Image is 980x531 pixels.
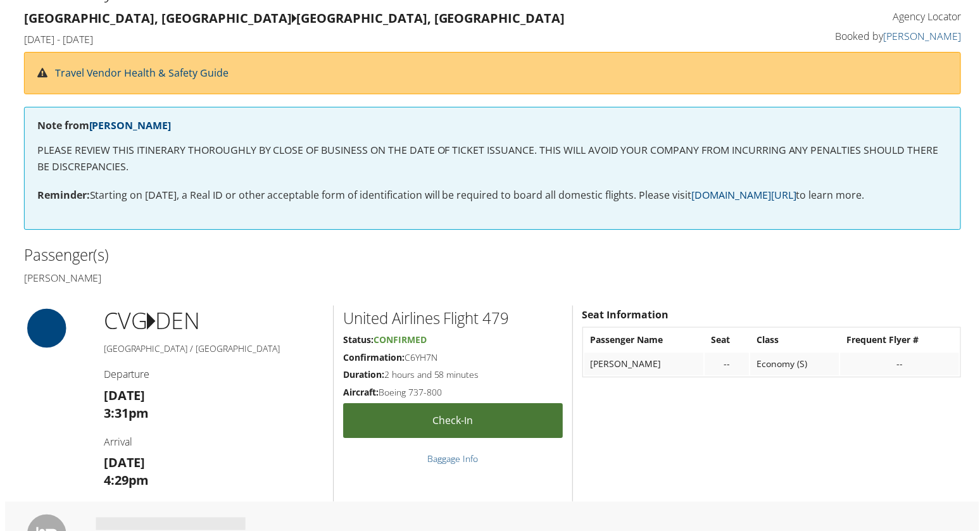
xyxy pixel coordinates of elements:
th: Passenger Name [584,330,705,353]
td: [PERSON_NAME] [584,354,705,377]
h5: [GEOGRAPHIC_DATA] / [GEOGRAPHIC_DATA] [102,344,323,356]
p: Starting on [DATE], a Real ID or other acceptable form of identification will be required to boar... [35,188,949,204]
h4: [PERSON_NAME] [22,272,483,285]
strong: Reminder: [35,189,88,203]
div: -- [712,359,743,371]
strong: Status: [342,335,373,347]
a: [DOMAIN_NAME][URL] [692,189,797,203]
strong: [DATE] [102,388,144,405]
p: PLEASE REVIEW THIS ITINERARY THOROUGHLY BY CLOSE OF BUSINESS ON THE DATE OF TICKET ISSUANCE. THIS... [35,143,949,175]
td: Economy (S) [751,354,839,377]
strong: Aircraft: [342,387,378,399]
h4: Departure [102,368,323,382]
h5: 2 hours and 58 minutes [342,370,563,382]
strong: Seat Information [582,308,669,322]
a: Baggage Info [427,454,478,466]
th: Seat [705,330,750,353]
strong: [DATE] [102,455,144,472]
h2: United Airlines Flight 479 [342,308,563,330]
h4: Agency Locator [741,9,962,23]
strong: 4:29pm [102,473,148,490]
h5: Boeing 737-800 [342,387,563,400]
h2: Passenger(s) [22,245,483,266]
h4: Arrival [102,436,323,450]
strong: Note from [35,118,170,132]
th: Frequent Flyer # [841,330,960,353]
strong: 3:31pm [102,406,148,423]
h4: [DATE] - [DATE] [22,32,722,46]
a: [PERSON_NAME] [884,29,962,43]
strong: [GEOGRAPHIC_DATA], [GEOGRAPHIC_DATA] [GEOGRAPHIC_DATA], [GEOGRAPHIC_DATA] [22,9,565,27]
th: Class [751,330,839,353]
div: -- [848,359,954,371]
a: [PERSON_NAME] [87,118,170,132]
strong: Confirmation: [342,353,404,365]
span: Confirmed [373,335,426,347]
strong: Duration: [342,370,384,382]
h5: C6YH7N [342,353,563,365]
h1: CVG DEN [102,306,323,338]
a: Check-in [342,404,563,439]
a: Travel Vendor Health & Safety Guide [53,66,227,80]
h4: Booked by [741,29,962,43]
